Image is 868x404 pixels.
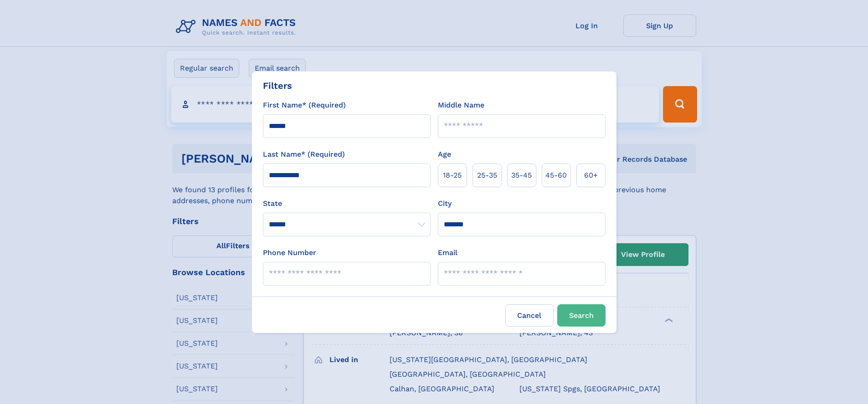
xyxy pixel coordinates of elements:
label: State [263,198,431,209]
button: Search [557,304,606,327]
span: 60+ [584,170,598,181]
span: 25‑35 [477,170,497,181]
label: City [438,198,452,209]
label: Last Name* (Required) [263,149,345,160]
div: Filters [263,79,292,92]
label: Phone Number [263,247,316,258]
label: Cancel [505,304,554,327]
label: First Name* (Required) [263,100,346,111]
span: 18‑25 [443,170,462,181]
span: 35‑45 [511,170,532,181]
label: Email [438,247,457,258]
span: 45‑60 [545,170,567,181]
label: Middle Name [438,100,484,111]
label: Age [438,149,451,160]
